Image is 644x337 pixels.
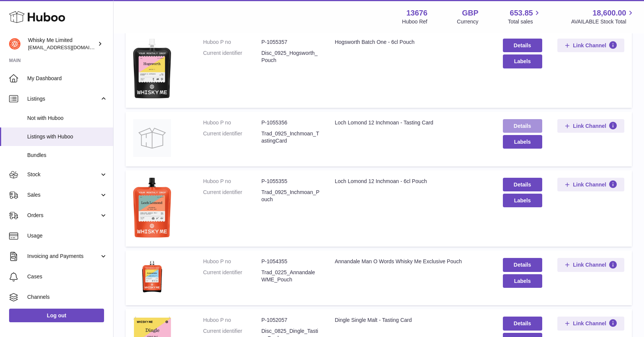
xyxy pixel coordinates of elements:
[335,119,488,126] div: Loch Lomond 12 Inchmoan - Tasting Card
[261,119,320,126] dd: P-1055356
[203,130,261,144] dt: Current identifier
[261,39,320,46] dd: P-1055357
[27,75,107,82] span: My Dashboard
[261,178,320,185] dd: P-1055355
[510,8,533,18] span: 653.85
[27,171,100,178] span: Stock
[27,115,107,122] span: Not with Huboo
[9,38,20,50] img: orders@whiskyshop.com
[27,253,100,260] span: Invoicing and Payments
[133,119,171,157] img: Loch Lomond 12 Inchmoan - Tasting Card
[203,39,261,46] dt: Huboo P no
[503,39,542,52] a: Details
[261,258,320,265] dd: P-1054355
[27,191,100,199] span: Sales
[573,123,606,129] span: Link Channel
[27,294,107,301] span: Channels
[593,8,626,18] span: 18,600.00
[203,119,261,126] dt: Huboo P no
[261,189,320,203] dd: Trad_0925_Inchmoan_Pouch
[335,39,488,46] div: Hogsworth Batch One - 6cl Pouch
[27,133,107,140] span: Listings with Huboo
[573,320,606,327] span: Link Channel
[503,258,542,272] a: Details
[508,18,541,25] span: Total sales
[573,181,606,188] span: Link Channel
[573,42,606,49] span: Link Channel
[457,18,479,25] div: Currency
[133,39,171,98] img: Hogsworth Batch One - 6cl Pouch
[503,274,542,288] button: Labels
[203,317,261,324] dt: Huboo P no
[503,317,542,330] a: Details
[27,95,100,102] span: Listings
[203,269,261,283] dt: Current identifier
[503,135,542,149] button: Labels
[503,194,542,207] button: Labels
[261,269,320,283] dd: Trad_0225_AnnandaleWME_Pouch
[557,39,624,52] button: Link Channel
[261,130,320,144] dd: Trad_0925_Inchmoan_TastingCard
[402,18,428,25] div: Huboo Ref
[571,18,635,25] span: AVAILABLE Stock Total
[261,50,320,64] dd: Disc_0925_Hogsworth_Pouch
[27,273,107,280] span: Cases
[557,178,624,191] button: Link Channel
[203,258,261,265] dt: Huboo P no
[503,119,542,133] a: Details
[27,212,100,219] span: Orders
[557,258,624,272] button: Link Channel
[203,178,261,185] dt: Huboo P no
[573,261,606,268] span: Link Channel
[557,119,624,133] button: Link Channel
[261,317,320,324] dd: P-1052057
[571,8,635,25] a: 18,600.00 AVAILABLE Stock Total
[203,50,261,64] dt: Current identifier
[28,37,96,51] div: Whisky Me Limited
[27,232,107,239] span: Usage
[406,8,428,18] strong: 13676
[335,317,488,324] div: Dingle Single Malt - Tasting Card
[28,44,111,50] span: [EMAIL_ADDRESS][DOMAIN_NAME]
[133,258,171,296] img: Annandale Man O Words Whisky Me Exclusive Pouch
[557,317,624,330] button: Link Channel
[27,152,107,159] span: Bundles
[462,8,478,18] strong: GBP
[133,178,171,238] img: Loch Lomond 12 Inchmoan - 6cl Pouch
[335,178,488,185] div: Loch Lomond 12 Inchmoan - 6cl Pouch
[335,258,488,265] div: Annandale Man O Words Whisky Me Exclusive Pouch
[203,189,261,203] dt: Current identifier
[9,309,104,322] a: Log out
[503,54,542,68] button: Labels
[508,8,541,25] a: 653.85 Total sales
[503,178,542,191] a: Details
